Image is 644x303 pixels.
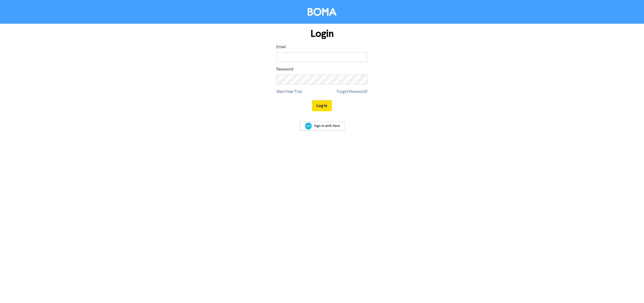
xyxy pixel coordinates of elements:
label: Password [276,66,293,73]
h1: Login [276,28,367,40]
a: Forgot Password? [337,89,367,95]
button: Log In [312,100,332,111]
img: BOMA Logo [308,8,336,16]
span: Sign In with Xero [314,124,340,128]
a: Sign In with Xero [300,121,344,131]
img: Xero logo [305,123,312,130]
a: Start Free Trial [276,89,302,95]
label: Email [276,44,286,50]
